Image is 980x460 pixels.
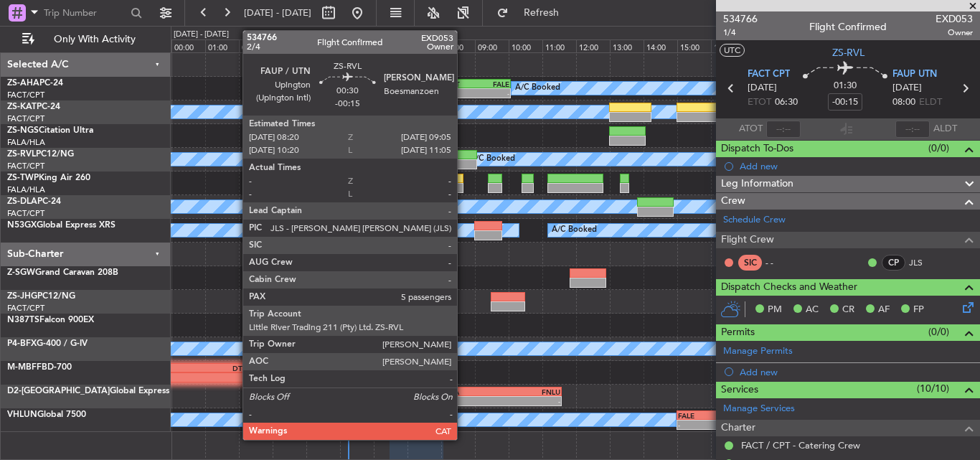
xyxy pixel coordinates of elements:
a: ZS-RVLPC12/NG [7,150,74,159]
div: FALE [476,80,509,88]
span: D2-[GEOGRAPHIC_DATA] [7,387,110,395]
div: 03:00 [273,39,306,52]
div: - [501,397,560,405]
div: DTTA [110,364,251,372]
span: VHLUN [7,410,37,419]
a: FACT/CPT [7,90,44,100]
div: A/C Booked [515,78,560,99]
a: Z-SGWGrand Caravan 208B [7,268,118,277]
a: D2-[GEOGRAPHIC_DATA]Global Express [7,387,169,395]
div: 13:00 [610,39,644,52]
a: FACT/CPT [7,208,44,219]
button: Only With Activity [16,28,156,51]
div: - [442,397,501,405]
span: Dispatch To-Dos [721,141,793,157]
a: VHLUNGlobal 7500 [7,410,86,419]
span: (10/10) [917,381,949,396]
span: [DATE] [892,81,922,95]
span: 534766 [723,11,758,27]
div: 02:00 [239,39,273,52]
div: A/C Booked [470,149,515,170]
span: ZS-TWP [7,174,39,182]
div: A/C Booked [552,220,597,241]
span: Leg Information [721,176,793,192]
div: 14:00 [644,39,677,52]
div: Flight Confirmed [809,19,887,34]
a: ZS-DLAPC-24 [7,197,61,206]
span: Z-SGW [7,268,35,277]
span: P4-BFX [7,339,37,348]
span: ATOT [739,122,763,136]
div: 15:00 [677,39,711,52]
a: FALA/HLA [7,184,45,195]
button: Refresh [490,1,576,24]
span: (0/0) [928,324,949,339]
div: - [678,421,889,429]
span: EXD053 [936,11,973,27]
span: FAUP UTN [892,67,937,82]
span: ETOT [748,95,771,110]
span: Owner [936,27,973,39]
div: - [357,302,385,311]
a: FALA/HLA [7,137,45,148]
a: Schedule Crew [723,213,786,227]
span: Only With Activity [37,34,151,44]
a: FACT/CPT [7,113,44,124]
span: ZS-RVL [7,150,36,159]
div: FALE [678,411,889,420]
span: CR [842,303,854,317]
div: 04:00 [306,39,340,52]
div: CP [882,255,905,271]
a: ZS-AHAPC-24 [7,79,63,88]
div: 09:00 [475,39,509,52]
div: 16:00 [711,39,745,52]
div: A/C Unavailable [377,149,437,170]
input: --:-- [766,121,801,138]
div: SIC [738,255,762,271]
span: Crew [721,193,745,210]
span: ELDT [919,95,942,110]
a: N53GXGlobal Express XRS [7,221,116,230]
span: 1/4 [723,27,758,39]
span: Refresh [512,8,572,18]
div: - - [765,256,798,269]
span: ZS-RVL [832,45,864,60]
div: - [110,373,251,382]
span: Charter [721,420,755,436]
a: ZS-TWPKing Air 260 [7,174,90,182]
span: (0/0) [928,141,949,156]
span: ALDT [933,122,957,136]
span: AF [878,303,890,317]
a: ZS-JHGPC12/NG [7,292,75,301]
span: Flight Crew [721,232,774,248]
span: M-MBFF [7,363,42,372]
a: JLS [909,256,941,269]
a: ZS-NGSCitation Ultra [7,126,93,135]
div: FACT [442,80,476,88]
span: Permits [721,324,755,341]
div: DTTA [285,364,330,372]
div: - [442,89,476,98]
span: N53GX [7,221,37,230]
div: 07:00 [407,39,441,52]
a: FACT/CPT [7,303,44,314]
span: 08:00 [892,95,915,110]
div: - [285,373,330,382]
span: ZS-DLA [7,197,37,206]
a: Manage Services [723,402,795,416]
span: Services [721,382,758,398]
div: 01:00 [205,39,239,52]
div: 11:00 [542,39,576,52]
a: M-MBFFBD-700 [7,363,72,372]
div: EGCC [329,364,374,372]
span: N387TS [7,316,39,324]
span: ZS-JHG [7,292,37,301]
span: [DATE] - [DATE] [244,6,311,19]
div: 12:00 [576,39,610,52]
div: 05:00 [340,39,374,52]
a: N387TSFalcon 900EX [7,316,94,324]
span: PM [768,303,782,317]
a: Manage Permits [723,344,793,359]
div: 00:00 [171,39,205,52]
a: P4-BFXG-400 / G-IV [7,339,88,348]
